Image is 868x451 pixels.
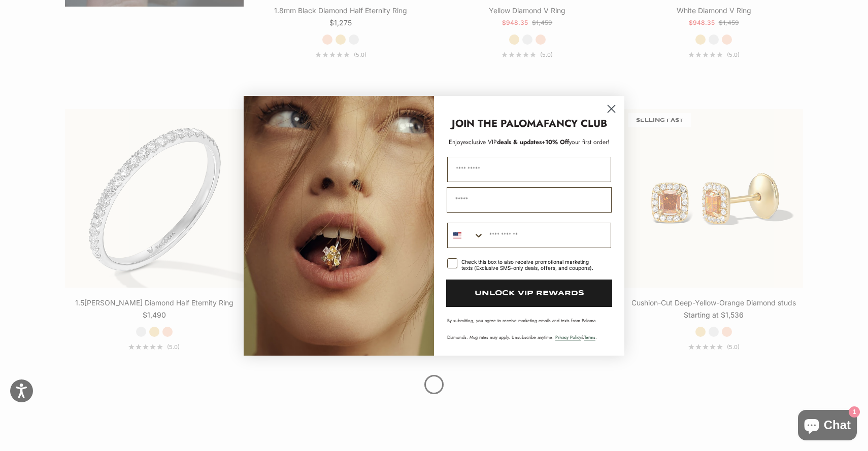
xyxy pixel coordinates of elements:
[544,116,607,131] strong: FANCY CLUB
[463,137,542,147] span: deals & updates
[484,223,611,248] input: Phone Number
[449,137,463,147] span: Enjoy
[448,223,484,248] button: Search Countries
[545,137,569,147] span: 10% Off
[461,259,599,271] div: Check this box to also receive promotional marketing texts (Exclusive SMS-only deals, offers, and...
[447,187,612,213] input: Email
[447,317,611,340] p: By submitting, you agree to receive marketing emails and texts from Paloma Diamonds. Msg rates ma...
[452,116,544,131] strong: JOIN THE PALOMA
[603,100,620,118] button: Close dialog
[542,137,610,147] span: + your first order!
[463,137,497,147] span: exclusive VIP
[447,157,611,182] input: First Name
[555,334,597,340] span: & .
[584,334,595,340] a: Terms
[446,280,612,307] button: UNLOCK VIP REWARDS
[555,334,581,340] a: Privacy Policy
[244,96,434,356] img: Loading...
[453,231,461,239] img: United States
